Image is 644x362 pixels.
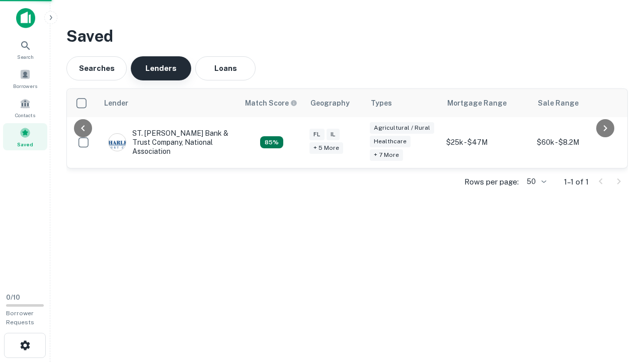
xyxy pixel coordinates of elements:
[17,140,33,148] span: Saved
[538,97,579,109] div: Sale Range
[370,149,403,161] div: + 7 more
[370,122,434,134] div: Agricultural / Rural
[260,136,283,148] div: Capitalize uses an advanced AI algorithm to match your search with the best lender. The match sco...
[447,97,507,109] div: Mortgage Range
[371,97,392,109] div: Types
[532,117,622,168] td: $60k - $8.2M
[3,123,47,150] a: Saved
[108,129,229,156] div: ST. [PERSON_NAME] Bank & Trust Company, National Association
[309,129,325,140] div: FL
[3,36,47,63] a: Search
[98,89,239,117] th: Lender
[309,142,343,154] div: + 5 more
[66,56,127,80] button: Searches
[66,24,628,48] h3: Saved
[245,98,297,109] div: Capitalize uses an advanced AI algorithm to match your search with the best lender. The match sco...
[6,310,34,326] span: Borrower Requests
[195,56,256,80] button: Loans
[17,53,34,61] span: Search
[441,89,532,117] th: Mortgage Range
[109,134,126,151] img: picture
[304,89,365,117] th: Geography
[594,282,644,330] iframe: Chat Widget
[532,89,622,117] th: Sale Range
[16,8,35,28] img: capitalize-icon.png
[564,176,589,188] p: 1–1 of 1
[3,65,47,92] a: Borrowers
[370,136,411,147] div: Healthcare
[239,89,304,117] th: Capitalize uses an advanced AI algorithm to match your search with the best lender. The match sco...
[104,97,128,109] div: Lender
[464,176,519,188] p: Rows per page:
[3,94,47,121] a: Contacts
[6,294,20,301] span: 0 / 10
[310,97,350,109] div: Geography
[523,174,548,189] div: 50
[13,82,37,90] span: Borrowers
[327,129,340,140] div: IL
[131,56,191,80] button: Lenders
[15,111,35,119] span: Contacts
[245,98,295,109] h6: Match Score
[365,89,441,117] th: Types
[441,117,532,168] td: $25k - $47M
